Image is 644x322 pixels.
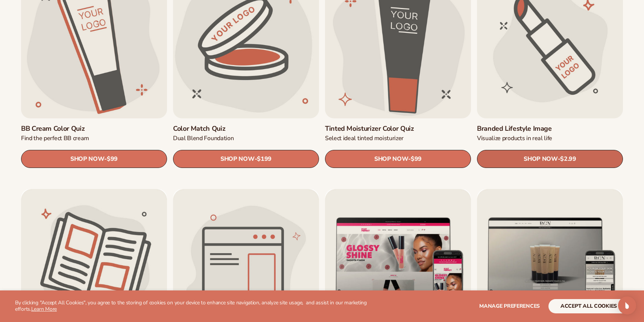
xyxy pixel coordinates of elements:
[15,300,380,313] p: By clicking "Accept All Cookies", you agree to the storing of cookies on your device to enhance s...
[411,156,422,163] span: $99
[479,299,540,313] button: Manage preferences
[560,156,576,163] span: $2.99
[220,155,254,162] span: SHOP NOW
[618,296,636,314] div: Open Intercom Messenger
[21,124,167,133] a: BB Cream Color Quiz
[548,299,629,313] button: accept all cookies
[21,150,167,168] a: SHOP NOW- $99
[325,150,471,168] a: SHOP NOW- $99
[477,124,623,133] a: Branded Lifestyle Image
[173,124,319,133] a: Color Match Quiz
[257,156,272,163] span: $199
[479,302,540,310] span: Manage preferences
[70,155,104,162] span: SHOP NOW
[107,156,118,163] span: $99
[524,155,557,162] span: SHOP NOW
[374,155,408,162] span: SHOP NOW
[31,305,57,313] a: Learn More
[325,124,471,133] a: Tinted Moisturizer Color Quiz
[173,150,319,168] a: SHOP NOW- $199
[477,150,623,168] a: SHOP NOW- $2.99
